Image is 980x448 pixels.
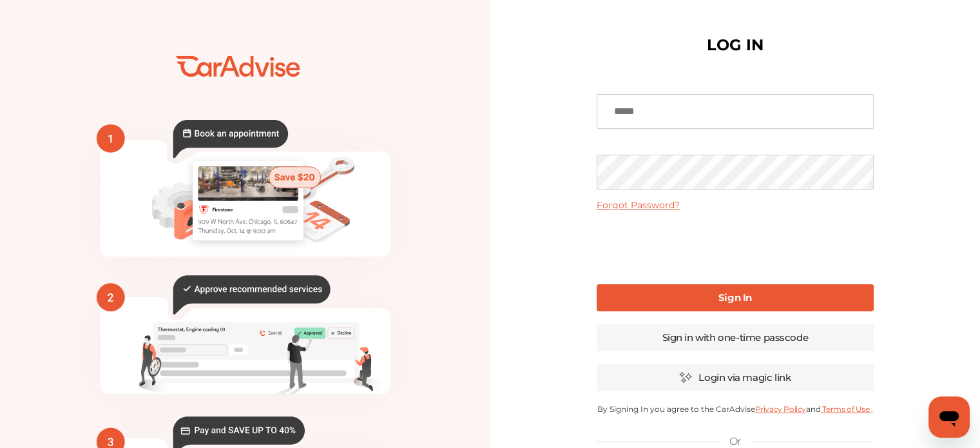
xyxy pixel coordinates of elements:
a: Login via magic link [597,364,874,391]
a: Forgot Password? [597,199,680,211]
h1: LOG IN [707,39,764,52]
iframe: Button to launch messaging window [928,396,970,438]
iframe: reCAPTCHA [637,221,833,271]
a: Sign In [597,284,874,311]
a: Terms of Use [821,404,871,414]
a: Privacy Policy [754,404,805,414]
p: By Signing In you agree to the CarAdvise and . [597,404,874,414]
b: Sign In [718,291,752,304]
img: magic_icon.32c66aac.svg [679,371,692,384]
a: Sign in with one-time passcode [597,324,874,351]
